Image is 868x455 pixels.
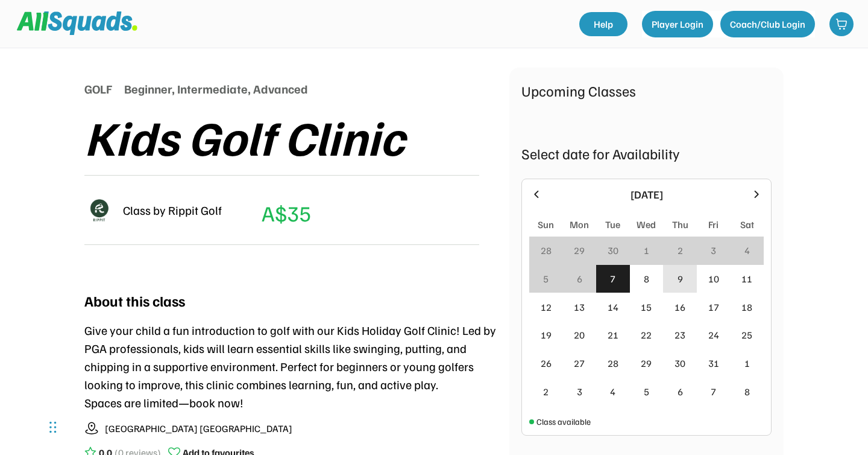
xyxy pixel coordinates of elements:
[644,272,649,286] div: 8
[608,356,618,371] div: 28
[574,328,585,342] div: 20
[741,272,752,286] div: 11
[675,356,685,371] div: 30
[574,356,585,371] div: 27
[608,243,618,258] div: 30
[541,356,552,371] div: 26
[536,415,591,428] div: Class available
[744,384,750,399] div: 8
[605,217,620,232] div: Tue
[84,321,509,412] div: Give your child a fun introduction to golf with our Kids Holiday Golf Clinic! Led by PGA professi...
[678,243,683,258] div: 2
[678,272,683,286] div: 9
[538,217,554,232] div: Sun
[644,243,649,258] div: 1
[708,300,719,314] div: 17
[708,217,719,232] div: Fri
[644,384,649,399] div: 5
[124,80,308,98] div: Beginner, Intermediate, Advanced
[105,421,292,436] div: [GEOGRAPHIC_DATA] [GEOGRAPHIC_DATA]
[608,300,618,314] div: 14
[123,201,222,219] div: Class by Rippit Golf
[741,328,752,342] div: 25
[608,328,618,342] div: 21
[678,384,683,399] div: 6
[642,11,713,37] button: Player Login
[574,243,585,258] div: 29
[610,384,615,399] div: 4
[708,272,719,286] div: 10
[84,290,185,311] div: About this class
[570,217,589,232] div: Mon
[17,11,137,34] img: Squad%20Logo.svg
[521,80,772,101] div: Upcoming Classes
[835,18,848,30] img: shopping-cart-01%20%281%29.svg
[579,12,627,36] a: Help
[675,300,685,314] div: 16
[84,80,112,98] div: GOLF
[708,328,719,342] div: 24
[672,217,688,232] div: Thu
[541,328,552,342] div: 19
[711,243,716,258] div: 3
[641,356,652,371] div: 29
[543,384,549,399] div: 2
[550,186,743,203] div: [DATE]
[744,243,750,258] div: 4
[641,300,652,314] div: 15
[574,300,585,314] div: 13
[84,110,404,163] div: Kids Golf Clinic
[740,217,754,232] div: Sat
[711,384,716,399] div: 7
[84,196,113,224] img: Rippitlogov2_green.png
[577,272,582,286] div: 6
[543,272,549,286] div: 5
[675,328,685,342] div: 23
[521,142,772,164] div: Select date for Availability
[541,243,552,258] div: 28
[610,272,615,286] div: 7
[720,11,815,37] button: Coach/Club Login
[708,356,719,371] div: 31
[744,356,750,371] div: 1
[637,217,656,232] div: Wed
[577,384,582,399] div: 3
[541,300,552,314] div: 12
[741,300,752,314] div: 18
[641,328,652,342] div: 22
[262,197,311,229] div: A$35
